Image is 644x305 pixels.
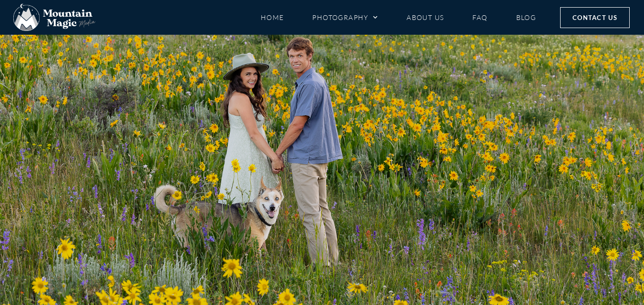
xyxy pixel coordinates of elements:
img: Mountain Magic Media photography logo Crested Butte Photographer [13,4,95,31]
span: Contact Us [572,12,617,23]
a: Blog [516,9,536,26]
a: About Us [407,9,444,26]
a: Contact Us [560,7,630,28]
a: Photography [312,9,378,26]
nav: Menu [261,9,536,26]
a: Home [261,9,284,26]
a: FAQ [472,9,487,26]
